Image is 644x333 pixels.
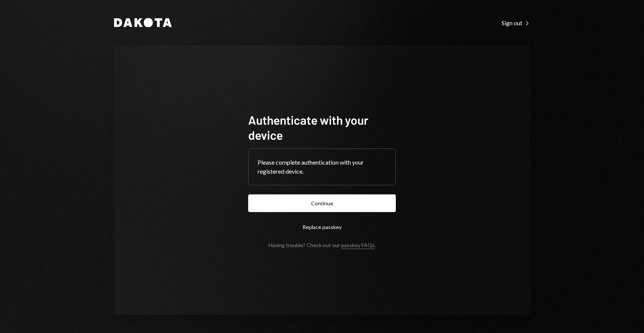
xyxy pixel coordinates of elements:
[341,242,375,249] a: passkey FAQs
[248,218,396,236] button: Replace passkey
[258,158,386,176] div: Please complete authentication with your registered device.
[502,18,530,27] a: Sign out
[502,19,530,27] div: Sign out
[248,112,396,142] h1: Authenticate with your device
[248,194,396,212] button: Continue
[269,242,376,248] div: Having trouble? Check out our .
